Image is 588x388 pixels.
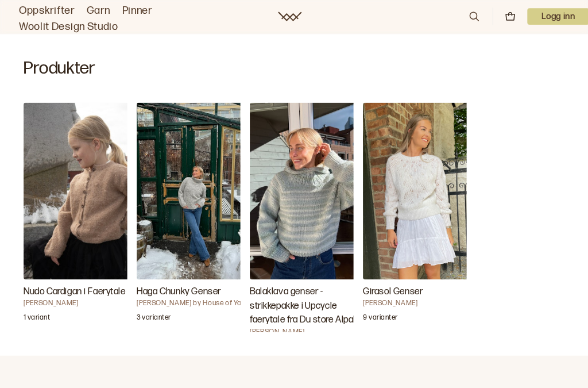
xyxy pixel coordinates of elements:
p: 3 varianter [133,305,167,317]
a: Garn [84,2,107,18]
h3: Girasol Genser [354,278,469,291]
a: Balaklava genser - strikkepakke i Upcycle faerytale fra Du store Alpakka [243,100,345,324]
a: Haga Chunky Genser [133,100,234,324]
button: User dropdown [514,8,574,24]
img: Brit Frafjord ØrstavikNudo Cardigan i Faerytale [23,100,138,272]
p: Logg inn [514,8,574,24]
h4: [PERSON_NAME] by House of Yarn [133,291,248,301]
a: Pinner [119,2,149,18]
a: Woolit [271,11,294,21]
p: 1 variant [23,305,49,317]
img: Øyunn Krogh by House of YarnHaga Chunky Genser [133,100,248,272]
a: Nudo Cardigan i Faerytale [23,100,124,324]
h3: Haga Chunky Genser [133,278,248,291]
img: Trine Lise HøysethGirasol Genser [354,100,469,272]
h4: [PERSON_NAME] [23,291,138,301]
a: Oppskrifter [18,2,73,18]
img: Brit Frafjord ØrstavikBalaklava genser - strikkepakke i Upcycle faerytale fra Du store Alpakka [243,100,358,272]
a: Woolit Design Studio [18,18,115,34]
p: 9 varianter [354,305,388,317]
h3: Nudo Cardigan i Faerytale [23,278,138,291]
h4: [PERSON_NAME] [354,291,469,301]
a: Girasol Genser [354,100,455,324]
h3: Balaklava genser - strikkepakke i Upcycle faerytale fra Du store Alpakka [243,278,358,319]
h4: [PERSON_NAME] [243,319,358,328]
